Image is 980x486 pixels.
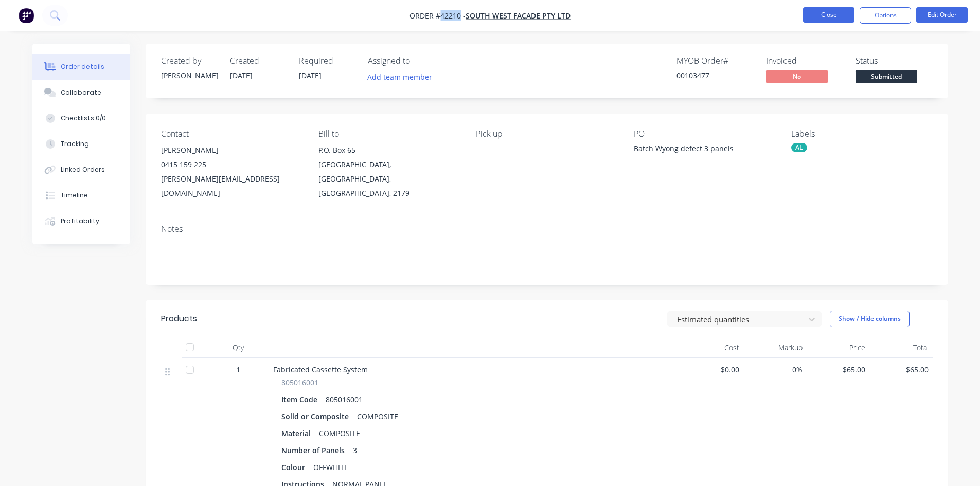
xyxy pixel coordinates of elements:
[161,224,933,234] div: Notes
[32,208,130,234] button: Profitability
[860,7,911,24] button: Options
[32,131,130,157] button: Tracking
[281,392,322,407] div: Item Code
[273,365,368,374] span: Fabricated Cassette System
[281,377,318,388] span: 805016001
[766,56,843,66] div: Invoiced
[368,70,438,84] button: Add team member
[916,7,968,23] button: Edit Order
[61,191,88,200] div: Timeline
[236,364,240,375] span: 1
[281,460,309,475] div: Colour
[299,70,322,80] span: [DATE]
[161,56,218,66] div: Created by
[309,460,352,475] div: OFFWHITE
[299,56,355,66] div: Required
[32,80,130,105] button: Collaborate
[230,56,287,66] div: Created
[743,337,807,358] div: Markup
[19,8,34,23] img: Factory
[856,56,933,66] div: Status
[161,143,302,157] div: [PERSON_NAME]
[161,143,302,201] div: [PERSON_NAME]0415 159 225[PERSON_NAME][EMAIL_ADDRESS][DOMAIN_NAME]
[32,105,130,131] button: Checklists 0/0
[409,11,466,21] span: Order #42210 -
[681,337,744,358] div: Cost
[676,56,754,66] div: MYOB Order #
[161,70,218,81] div: [PERSON_NAME]
[830,311,910,327] button: Show / Hide columns
[803,7,854,23] button: Close
[32,183,130,208] button: Timeline
[676,70,754,81] div: 00103477
[634,129,775,139] div: PO
[161,172,302,201] div: [PERSON_NAME][EMAIL_ADDRESS][DOMAIN_NAME]
[811,364,866,375] span: $65.00
[161,129,302,139] div: Contact
[32,157,130,183] button: Linked Orders
[315,426,364,441] div: COMPOSITE
[349,443,361,458] div: 3
[362,70,437,84] button: Add team member
[207,337,269,358] div: Qty
[61,217,99,226] div: Profitability
[807,337,870,358] div: Price
[466,11,571,21] a: South West Facade Pty Ltd
[61,114,106,123] div: Checklists 0/0
[869,337,933,358] div: Total
[318,143,459,201] div: P.O. Box 65[GEOGRAPHIC_DATA], [GEOGRAPHIC_DATA], [GEOGRAPHIC_DATA], 2179
[874,364,929,375] span: $65.00
[318,157,459,201] div: [GEOGRAPHIC_DATA], [GEOGRAPHIC_DATA], [GEOGRAPHIC_DATA], 2179
[318,129,459,139] div: Bill to
[32,54,130,80] button: Order details
[281,443,349,458] div: Number of Panels
[747,364,803,375] span: 0%
[368,56,471,66] div: Assigned to
[856,70,917,83] span: Submitted
[161,313,197,325] div: Products
[791,129,932,139] div: Labels
[281,426,315,441] div: Material
[161,157,302,172] div: 0415 159 225
[230,70,253,80] span: [DATE]
[322,392,367,407] div: 805016001
[685,364,740,375] span: $0.00
[353,409,402,424] div: COMPOSITE
[476,129,617,139] div: Pick up
[61,62,104,71] div: Order details
[634,143,762,157] div: Batch Wyong defect 3 panels
[766,70,828,83] span: No
[61,165,105,174] div: Linked Orders
[791,143,807,152] div: AL
[281,409,353,424] div: Solid or Composite
[318,143,459,157] div: P.O. Box 65
[61,139,89,149] div: Tracking
[856,70,917,85] button: Submitted
[61,88,101,97] div: Collaborate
